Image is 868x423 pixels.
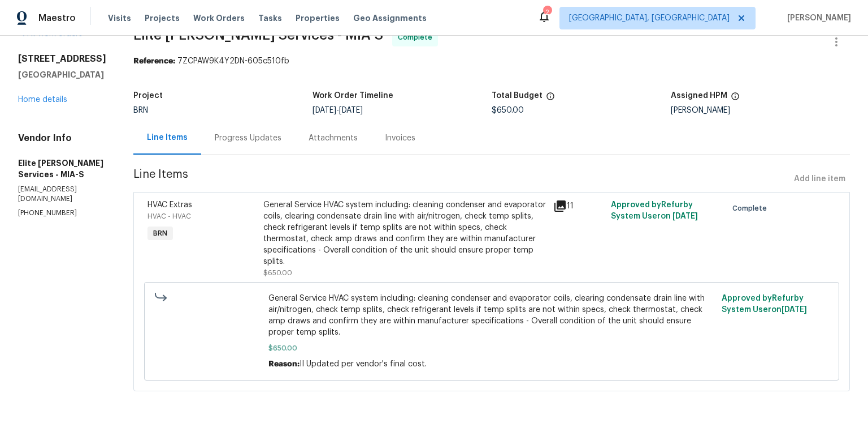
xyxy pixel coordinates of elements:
h5: Elite [PERSON_NAME] Services - MIA-S [18,157,106,180]
div: 2 [543,7,551,18]
h5: [GEOGRAPHIC_DATA] [18,69,106,80]
span: Elite [PERSON_NAME] Services - MIA-S [133,28,383,42]
span: Work Orders [193,12,245,24]
span: Maestro [38,12,76,24]
span: [DATE] [782,306,807,314]
p: [PHONE_NUMBER] [18,208,106,218]
h5: Assigned HPM [671,92,727,100]
span: [GEOGRAPHIC_DATA], [GEOGRAPHIC_DATA] [569,12,730,24]
div: Line Items [147,132,188,143]
span: BRN [149,228,172,239]
span: Complete [732,203,771,214]
span: $650.00 [268,343,715,354]
span: II Updated per vendor's final cost. [300,360,427,368]
h4: Vendor Info [18,133,106,144]
span: Approved by Refurby System User on [611,201,698,220]
span: Properties [296,12,340,24]
div: General Service HVAC system including: cleaning condenser and evaporator coils, clearing condensa... [263,199,546,267]
span: $650.00 [263,270,292,276]
span: HVAC - HVAC [147,213,191,220]
span: Visits [108,12,131,24]
span: General Service HVAC system including: cleaning condenser and evaporator coils, clearing condensa... [268,293,715,338]
span: Tasks [258,14,282,22]
h5: Project [133,92,163,100]
a: Home details [18,96,67,104]
span: Projects [145,12,180,24]
div: Invoices [385,133,415,144]
span: Reason: [268,360,300,368]
span: - [313,106,363,114]
h5: Total Budget [492,92,542,100]
div: Progress Updates [215,133,281,144]
span: [PERSON_NAME] [783,12,851,24]
div: 7ZCPAW9K4Y2DN-605c510fb [133,55,850,67]
div: Attachments [309,133,358,144]
h2: [STREET_ADDRESS] [18,53,106,65]
span: HVAC Extras [147,201,192,209]
span: Geo Assignments [353,12,427,24]
span: [DATE] [672,212,698,220]
div: 11 [553,199,604,213]
p: [EMAIL_ADDRESS][DOMAIN_NAME] [18,185,106,204]
span: Complete [398,32,437,43]
span: Approved by Refurby System User on [722,294,807,314]
b: Reference: [133,57,175,65]
span: $650.00 [492,106,524,114]
span: The hpm assigned to this work order. [731,92,740,106]
span: BRN [133,106,148,114]
span: Line Items [133,169,789,190]
span: The total cost of line items that have been proposed by Opendoor. This sum includes line items th... [546,92,555,106]
div: [PERSON_NAME] [671,106,850,114]
h5: Work Order Timeline [313,92,393,100]
span: [DATE] [339,106,363,114]
span: [DATE] [313,106,336,114]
